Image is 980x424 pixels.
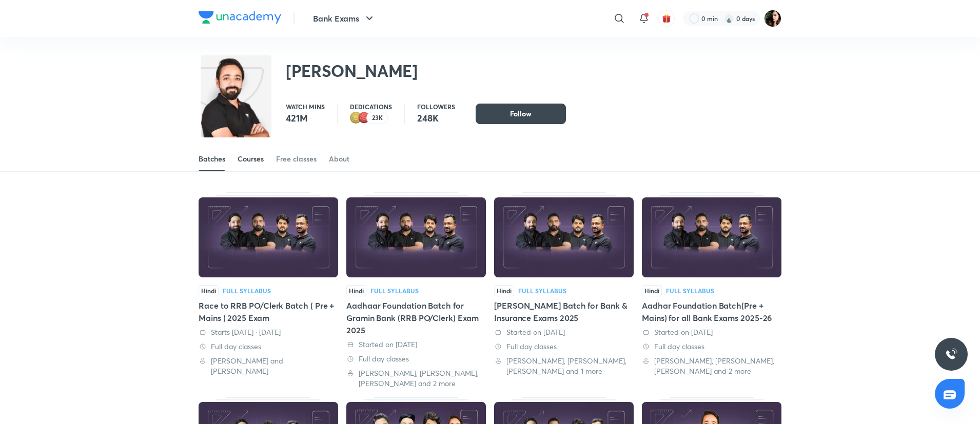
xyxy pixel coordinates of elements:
img: Thumbnail [199,197,338,277]
a: About [329,147,349,171]
div: Started on 8 Sep 2025 [346,339,486,350]
div: Full day classes [494,341,634,352]
div: Aadhaar Foundation Batch for Gramin Bank (RRB PO/Clerk) Exam 2025 [346,299,486,336]
span: Hindi [642,285,662,296]
img: streak [724,13,734,24]
button: Bank Exams [307,8,382,29]
div: Full day classes [199,341,338,352]
img: avatar [662,14,671,23]
img: Company Logo [199,11,281,24]
button: avatar [658,10,675,27]
div: Nishchay Mains Batch for Bank & Insurance Exams 2025 [494,192,634,389]
button: Follow [476,104,566,124]
div: Abhijeet Mishra, Vishal Parihar, Puneet Kumar Sharma and 2 more [642,356,781,376]
div: Courses [238,154,264,164]
div: Full Syllabus [666,288,714,294]
div: Aadhaar Foundation Batch for Gramin Bank (RRB PO/Clerk) Exam 2025 [346,192,486,389]
div: [PERSON_NAME] Batch for Bank & Insurance Exams 2025 [494,299,634,324]
p: Followers [417,104,455,110]
span: Follow [510,109,532,119]
p: 23K [372,114,383,122]
div: Full day classes [346,354,486,364]
div: Aadhar Foundation Batch(Pre + Mains) for all Bank Exams 2025-26 [642,192,781,389]
p: Watch mins [286,104,325,110]
div: Puneet Kumar Sharma and Sumit Kumar Verma [199,356,338,376]
a: Free classes [276,147,317,171]
p: Dedications [350,104,392,110]
div: Race to RRB PO/Clerk Batch ( Pre + Mains ) 2025 Exam [199,299,338,324]
h2: [PERSON_NAME] [286,60,418,81]
a: Batches [199,147,225,171]
div: Full Syllabus [518,288,566,294]
img: Priyanka K [764,10,781,27]
img: Thumbnail [346,197,486,277]
div: Full Syllabus [223,288,271,294]
div: Starts in 6 days · 6 Oct 2025 [199,327,338,337]
a: Company Logo [199,11,281,26]
div: Aadhar Foundation Batch(Pre + Mains) for all Bank Exams 2025-26 [642,299,781,324]
span: Hindi [346,285,366,296]
div: Started on 11 Aug 2025 [642,327,781,337]
img: Thumbnail [642,197,781,277]
div: Race to RRB PO/Clerk Batch ( Pre + Mains ) 2025 Exam [199,192,338,389]
span: Hindi [494,285,514,296]
span: Hindi [199,285,219,296]
div: Free classes [276,154,317,164]
img: class [201,57,271,151]
div: Full Syllabus [370,288,419,294]
div: Batches [199,154,225,164]
img: educator badge1 [358,112,370,124]
div: Started on 27 Aug 2025 [494,327,634,337]
a: Courses [238,147,264,171]
div: About [329,154,349,164]
div: Abhijeet Mishra, Vishal Parihar, Puneet Kumar Sharma and 1 more [494,356,634,376]
img: ttu [945,348,957,360]
img: educator badge2 [350,112,362,124]
div: Dipesh Kumar, Abhijeet Mishra, Vishal Parihar and 2 more [346,368,486,389]
img: Thumbnail [494,197,634,277]
div: Full day classes [642,341,781,352]
p: 248K [417,112,455,124]
p: 421M [286,112,325,124]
